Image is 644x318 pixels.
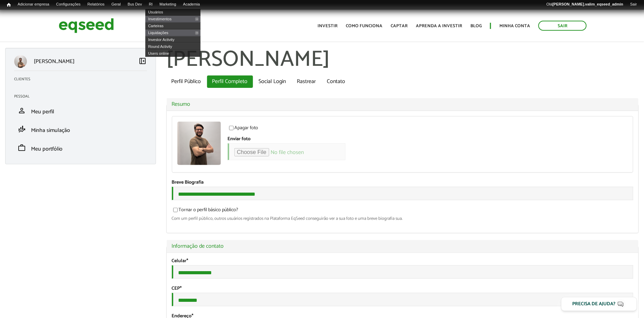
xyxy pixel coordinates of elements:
img: EqSeed [59,17,114,35]
div: Com um perfil público, outros usuários registrados na Plataforma EqSeed conseguirão ver a sua fot... [172,216,634,221]
label: Enviar foto [228,137,251,142]
li: Minha simulação [9,120,152,139]
span: Minha simulação [31,126,70,135]
a: Relatórios [84,2,108,7]
a: Bus Dev [124,2,146,7]
h2: Pessoal [14,94,152,99]
img: Foto de Leonardo Valim [177,122,221,165]
a: Olá[PERSON_NAME].valim_eqseed_admin [543,2,627,7]
a: workMeu portfólio [14,144,147,152]
li: Meu perfil [9,101,152,120]
h2: Clientes [14,77,152,81]
a: Investir [318,24,338,28]
span: finance_mode [18,125,26,133]
a: Informação de contato [172,244,634,249]
span: work [18,144,26,152]
a: Como funciona [346,24,382,28]
a: finance_modeMinha simulação [14,125,147,133]
label: CEP [172,286,182,291]
a: Marketing [156,2,179,7]
a: Captar [391,24,408,28]
span: Este campo é obrigatório. [180,285,182,293]
a: Adicionar empresa [14,2,53,7]
li: Meu portfólio [9,139,152,157]
input: Apagar foto [225,126,238,130]
a: Resumo [172,102,634,107]
a: Aprenda a investir [416,24,462,28]
span: Início [7,2,11,7]
label: Breve Biografia [172,180,204,185]
label: Apagar foto [228,126,258,133]
a: Perfil Público [166,75,206,88]
a: Colapsar menu [139,57,147,66]
a: Social Login [254,75,291,88]
a: Configurações [53,2,84,7]
input: Tornar o perfil básico público? [169,208,182,212]
a: Sair [538,21,587,31]
a: Sair [627,2,641,7]
a: Geral [108,2,124,7]
a: Contato [322,75,351,88]
span: left_panel_close [139,57,147,65]
span: person [18,106,26,115]
p: [PERSON_NAME] [34,58,75,65]
span: Meu perfil [31,107,54,116]
a: Blog [470,24,482,28]
a: personMeu perfil [14,106,147,115]
a: RI [145,2,156,7]
a: Ver perfil do usuário. [177,122,221,165]
a: Rastrear [292,75,321,88]
span: Este campo é obrigatório. [187,257,188,265]
a: Minha conta [499,24,530,28]
a: Academia [180,2,204,7]
label: Celular [172,259,188,264]
h1: [PERSON_NAME] [166,48,639,72]
span: Meu portfólio [31,144,62,154]
strong: [PERSON_NAME].valim_eqseed_admin [553,2,624,6]
a: Perfil Completo [207,75,253,88]
a: Usuários [145,9,201,16]
a: Início [3,2,14,8]
label: Tornar o perfil básico público? [172,208,238,215]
